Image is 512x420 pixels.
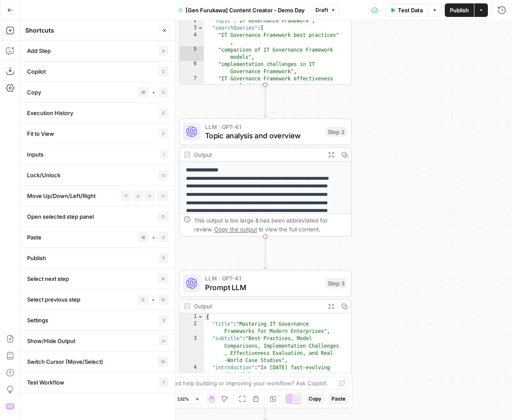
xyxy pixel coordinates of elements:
[27,47,51,55] span: Add Step
[197,313,204,321] span: Toggle code folding, rows 1 through 32
[445,3,474,17] button: Publish
[160,149,168,159] span: I
[27,192,96,200] span: Move Up/Down/Left/Right
[27,171,60,179] span: Lock/Unlock
[385,3,428,17] button: Test Data
[197,25,204,32] span: Toggle code folding, rows 3 through 9
[305,393,325,404] button: Copy
[179,313,204,321] div: 1
[205,274,321,283] span: LLM · GPT-4.1
[326,126,347,137] div: Step 2
[205,282,321,293] span: Prompt LLM
[27,109,73,117] span: Execution History
[179,17,204,25] div: 2
[27,275,69,283] span: Select next step
[159,253,168,263] span: P
[179,25,204,32] div: 3
[27,378,64,387] span: Test Workflow
[27,337,75,345] span: Show/Hide Output
[27,233,41,242] span: Paste
[159,129,168,139] span: F
[179,335,204,365] div: 3
[398,6,423,14] span: Test Data
[157,191,168,201] span: →
[145,191,156,201] span: ←
[194,216,347,233] div: This output is too large & has been abbreviated for review. to view the full content.
[159,66,168,77] span: C
[27,67,46,76] span: Copilot
[159,336,168,346] span: H
[177,395,189,402] span: 132%
[179,32,204,46] div: 4
[450,6,469,14] span: Publish
[159,315,168,325] span: S
[194,150,321,159] div: Output
[133,191,143,201] span: ↓
[158,294,168,305] span: N
[205,122,321,131] span: LLM · GPT-4.1
[25,26,156,35] div: Shortcuts
[27,150,44,159] span: Inputs
[27,316,48,324] span: Settings
[179,270,352,388] div: LLM · GPT-4.1Prompt LLMStep 3Output{ "title":"Mastering IT Governance Frameworks for Modern Enter...
[159,87,168,97] span: C
[214,226,257,233] span: Copy the output
[121,191,131,201] span: ↑
[315,6,328,14] span: Draft
[331,395,345,403] span: Paste
[138,87,168,97] div: +
[27,212,94,221] span: Open selected step panel
[179,47,204,61] div: 5
[27,129,54,138] span: Fit to View
[173,3,310,17] button: [Gen Furukawa] Content Creator - Demo Day
[27,295,80,304] span: Select previous step
[263,236,267,269] g: Edge from step_2 to step_3
[326,278,347,288] div: Step 3
[137,294,168,305] div: +
[179,75,204,90] div: 7
[205,130,321,141] span: Topic analysis and overview
[179,321,204,335] div: 2
[158,357,168,367] span: M
[312,5,340,16] button: Draft
[159,46,168,56] span: A
[138,87,149,97] span: ⌘
[159,108,168,118] span: E
[27,254,46,262] span: Publish
[186,6,305,14] span: [Gen Furukawa] Content Creator - Demo Day
[158,274,168,284] span: N
[138,232,168,242] div: +
[27,357,103,366] span: Switch Cursor (Move/Select)
[159,377,168,387] span: T
[158,211,168,222] span: O
[194,302,321,310] div: Output
[309,395,321,403] span: Copy
[138,232,149,242] span: ⌘
[159,170,168,180] span: U
[328,393,349,404] button: Paste
[159,232,168,242] span: V
[179,61,204,75] div: 6
[137,294,148,305] span: ⇧
[263,85,267,117] g: Edge from step_1 to step_2
[27,88,41,96] span: Copy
